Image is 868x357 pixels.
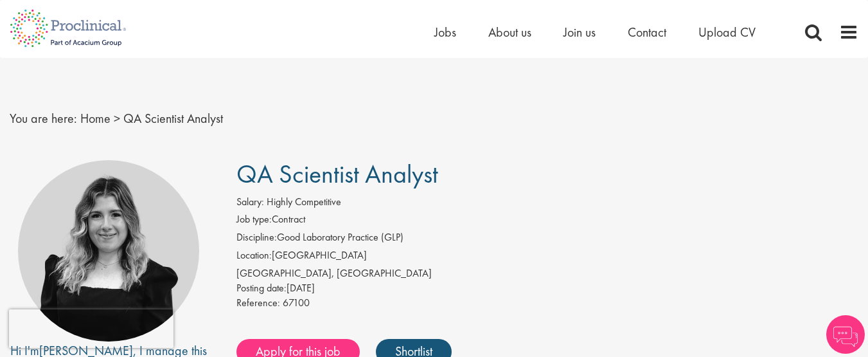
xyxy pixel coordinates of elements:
[434,24,456,41] a: Jobs
[236,266,858,281] div: [GEOGRAPHIC_DATA], [GEOGRAPHIC_DATA]
[236,230,277,245] label: Discipline:
[236,230,858,248] li: Good Laboratory Practice (GLP)
[80,110,111,127] a: breadcrumb link
[698,24,756,41] a: Upload CV
[236,248,858,266] li: [GEOGRAPHIC_DATA]
[563,24,596,41] a: Join us
[236,158,438,190] span: QA Scientist Analyst
[236,212,858,230] li: Contract
[123,110,223,127] span: QA Scientist Analyst
[488,24,531,41] a: About us
[236,281,858,296] div: [DATE]
[826,315,865,354] img: Chatbot
[236,281,287,295] span: Posting date:
[267,195,341,208] span: Highly Competitive
[236,212,272,227] label: Job type:
[10,110,77,127] span: You are here:
[114,110,120,127] span: >
[9,309,173,348] iframe: reCAPTCHA
[236,296,280,311] label: Reference:
[628,24,666,41] a: Contact
[283,296,310,309] span: 67100
[236,195,264,210] label: Salary:
[18,160,199,342] img: imeage of recruiter Molly Colclough
[236,248,272,263] label: Location:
